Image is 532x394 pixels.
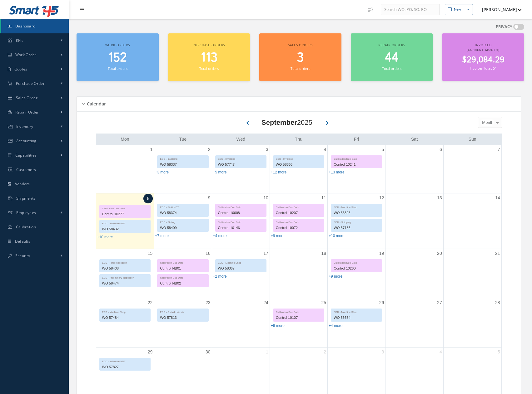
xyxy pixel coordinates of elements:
td: September 22, 2025 [96,298,154,347]
div: Calibration Due Date [273,204,324,209]
div: Control 10277 [100,211,151,218]
a: Show 9 more events [271,234,285,238]
span: Invoiced [475,43,492,47]
div: EDD - Final Inspection [100,260,151,265]
span: Inventory [16,124,33,129]
small: Invoices Total: 51 [470,66,497,71]
td: September 28, 2025 [443,298,501,347]
span: 152 [108,49,127,67]
div: EDD - Field NDT [157,204,208,209]
td: September 4, 2025 [270,145,327,193]
small: Total orders [108,66,127,71]
div: Control HB01 [157,265,208,272]
span: Customers [16,167,36,172]
a: October 2, 2025 [322,348,327,357]
td: September 17, 2025 [212,249,270,298]
a: September 30, 2025 [204,348,212,357]
label: PRIVACY [496,24,512,30]
td: September 11, 2025 [270,193,327,249]
span: Sales Order [16,95,37,100]
a: September 29, 2025 [147,348,154,357]
td: September 12, 2025 [328,193,385,249]
small: Total orders [199,66,219,71]
a: Sales orders 3 Total orders [259,33,341,81]
div: WO 58374 [157,209,208,216]
div: Calibration Due Date [100,205,151,211]
div: WO 58367 [216,265,266,272]
a: Invoiced (Current Month) $29,084.29 Invoices Total: 51 [442,33,524,81]
a: Show 4 more events [213,234,227,238]
button: New [445,4,473,15]
td: September 24, 2025 [212,298,270,347]
div: New [454,7,461,12]
a: September 9, 2025 [207,193,212,202]
span: Work Order [15,52,37,57]
a: September 17, 2025 [262,249,270,258]
a: September 1, 2025 [149,145,154,154]
div: EDD - Shipping [331,219,382,224]
small: Total orders [291,66,310,71]
a: September 10, 2025 [262,193,270,202]
a: Wednesday [235,135,246,143]
a: Show 12 more events [271,170,287,174]
a: Show 4 more events [329,323,342,328]
div: Calibration Due Date [331,260,382,265]
span: Accounting [16,138,37,143]
div: EDD - Invoicing [216,156,266,161]
div: Control 10107 [273,314,324,321]
td: September 6, 2025 [385,145,443,193]
div: EDD - Plating [157,219,208,224]
a: September 20, 2025 [436,249,443,258]
a: October 3, 2025 [380,348,385,357]
a: Show 3 more events [155,170,169,174]
div: Calibration Due Date [216,204,266,209]
a: September 27, 2025 [436,298,443,307]
a: September 7, 2025 [496,145,501,154]
a: Show 2 more events [213,274,227,279]
a: September 13, 2025 [436,193,443,202]
span: Vendors [15,181,30,187]
button: [PERSON_NAME] [476,3,522,16]
td: September 19, 2025 [328,249,385,298]
a: Show 13 more events [329,170,345,174]
a: September 4, 2025 [322,145,327,154]
a: Show 10 more events [97,235,113,239]
div: Control 10260 [331,265,382,272]
span: Purchase Order [16,81,45,86]
a: September 24, 2025 [262,298,270,307]
span: Quotes [14,66,27,72]
a: Sunday [467,135,478,143]
small: Total orders [382,66,401,71]
td: September 10, 2025 [212,193,270,249]
a: September 25, 2025 [320,298,328,307]
a: Friday [353,135,360,143]
a: September 5, 2025 [380,145,385,154]
span: Employees [16,210,36,215]
input: Search WO, PO, SO, RO [381,4,440,15]
div: Control 10241 [331,161,382,168]
span: Purchase orders [193,43,225,47]
span: KPIs [16,38,23,43]
a: Show 9 more events [329,274,342,279]
a: Show 7 more events [155,234,169,238]
div: Control 10008 [216,209,266,216]
a: Repair orders 44 Total orders [351,33,433,81]
a: September 3, 2025 [265,145,270,154]
td: September 25, 2025 [270,298,327,347]
span: Dashboard [15,23,36,29]
div: WO 58474 [100,280,151,287]
div: Calibration Due Date [331,156,382,161]
td: September 9, 2025 [154,193,212,249]
a: October 1, 2025 [265,348,270,357]
a: October 5, 2025 [496,348,501,357]
div: EDD - Machine Shop [100,309,151,314]
span: 113 [201,49,217,67]
a: September 14, 2025 [494,193,501,202]
div: Control 10072 [273,224,324,231]
td: September 7, 2025 [443,145,501,193]
div: Control 10146 [216,224,266,231]
div: EDD - Machine Shop [331,204,382,209]
div: WO 58408 [100,265,151,272]
a: Tuesday [178,135,188,143]
a: September 26, 2025 [378,298,385,307]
